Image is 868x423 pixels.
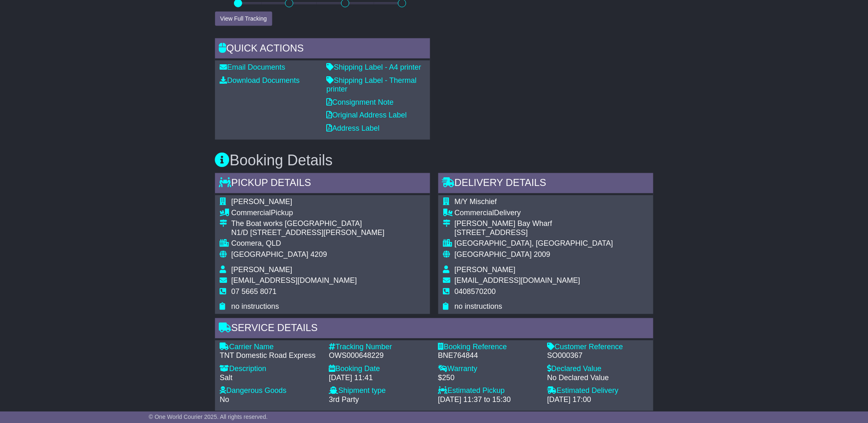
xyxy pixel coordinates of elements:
[311,251,327,259] span: 4209
[455,303,503,311] span: no instructions
[220,374,321,383] div: Salt
[547,374,648,383] div: No Declared Value
[149,414,268,420] span: © One World Courier 2025. All rights reserved.
[329,374,430,383] div: [DATE] 11:41
[215,12,272,26] button: View Full Tracking
[438,352,539,361] div: BNE764844
[220,396,229,404] span: No
[220,63,285,71] a: Email Documents
[327,63,421,71] a: Shipping Label - A4 printer
[220,352,321,361] div: TNT Domestic Road Express
[455,240,613,249] div: [GEOGRAPHIC_DATA], [GEOGRAPHIC_DATA]
[547,352,648,361] div: SO000367
[215,173,430,195] div: Pickup Details
[455,288,496,296] span: 0408570200
[438,387,539,396] div: Estimated Pickup
[455,198,497,206] span: M/Y Mischief
[438,374,539,383] div: $250
[438,173,653,195] div: Delivery Details
[232,209,271,217] span: Commercial
[329,365,430,374] div: Booking Date
[438,343,539,352] div: Booking Reference
[329,396,359,404] span: 3rd Party
[232,266,292,274] span: [PERSON_NAME]
[220,343,321,352] div: Carrier Name
[455,251,532,259] span: [GEOGRAPHIC_DATA]
[547,365,648,374] div: Declared Value
[329,387,430,396] div: Shipment type
[215,318,653,341] div: Service Details
[327,98,394,106] a: Consignment Note
[220,76,300,85] a: Download Documents
[547,343,648,352] div: Customer Reference
[329,343,430,352] div: Tracking Number
[455,277,580,285] span: [EMAIL_ADDRESS][DOMAIN_NAME]
[220,365,321,374] div: Description
[232,288,277,296] span: 07 5665 8071
[547,387,648,396] div: Estimated Delivery
[232,303,279,311] span: no instructions
[232,229,385,238] div: N1/D [STREET_ADDRESS][PERSON_NAME]
[232,240,385,249] div: Coomera, QLD
[438,365,539,374] div: Warranty
[232,251,309,259] span: [GEOGRAPHIC_DATA]
[534,251,550,259] span: 2009
[220,387,321,396] div: Dangerous Goods
[455,266,516,274] span: [PERSON_NAME]
[455,229,613,238] div: [STREET_ADDRESS]
[547,396,648,405] div: [DATE] 17:00
[455,220,613,229] div: [PERSON_NAME] Bay Wharf
[327,111,407,119] a: Original Address Label
[232,277,357,285] span: [EMAIL_ADDRESS][DOMAIN_NAME]
[455,209,613,218] div: Delivery
[438,396,539,405] div: [DATE] 11:37 to 15:30
[232,209,385,218] div: Pickup
[232,198,292,206] span: [PERSON_NAME]
[455,209,494,217] span: Commercial
[327,124,380,132] a: Address Label
[232,220,385,229] div: The Boat works [GEOGRAPHIC_DATA]
[327,76,417,94] a: Shipping Label - Thermal printer
[329,352,430,361] div: OWS000648229
[215,38,430,61] div: Quick Actions
[215,152,653,169] h3: Booking Details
